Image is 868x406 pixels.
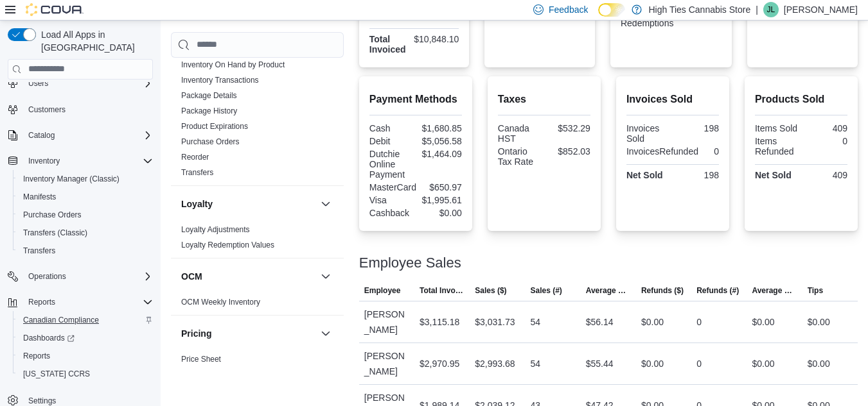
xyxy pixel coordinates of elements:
a: Transfers (Classic) [18,225,93,241]
p: High Ties Cannabis Store [648,2,750,17]
span: Dashboards [23,333,75,343]
span: Manifests [23,192,56,202]
a: Transfers [181,168,213,177]
span: Sales ($) [475,285,506,296]
strong: Net Sold [626,170,663,180]
div: $1,680.85 [418,123,462,133]
div: $0.00 [641,314,664,330]
span: Package History [181,106,237,116]
p: | [756,2,758,17]
span: Total Invoiced [420,285,465,296]
span: Catalog [23,128,153,143]
h2: Payment Methods [369,92,462,107]
button: Transfers [13,242,158,260]
a: Package History [181,106,237,115]
span: Inventory Manager (Classic) [23,174,120,184]
span: Reports [23,294,153,310]
span: Tips [808,285,823,296]
button: Purchase Orders [13,206,158,224]
div: $650.97 [421,182,462,192]
span: Operations [23,269,153,284]
a: Inventory On Hand by Product [181,60,285,69]
a: Loyalty Redemption Values [181,241,274,250]
div: Pricing [171,351,344,372]
a: Inventory Manager (Classic) [18,171,125,187]
div: $55.44 [586,356,614,371]
div: $0.00 [641,356,664,371]
div: Canada HST [498,123,542,144]
button: Manifests [13,188,158,206]
button: Operations [23,269,71,284]
span: Operations [28,271,66,282]
button: Transfers (Classic) [13,224,158,242]
div: Items Refunded [755,136,799,156]
div: $0.00 [808,314,830,330]
span: Users [23,76,153,91]
div: $3,115.18 [420,314,459,330]
a: Loyalty Adjustments [181,225,250,234]
span: Catalog [28,130,55,140]
span: Transfers [181,167,213,178]
h3: Loyalty [181,198,213,210]
div: Inventory [171,11,344,185]
span: Loyalty Redemption Values [181,240,274,250]
div: 409 [804,170,847,180]
span: Inventory [28,156,60,166]
span: Employee [364,285,401,296]
div: Loyalty [171,222,344,258]
span: Transfers [18,243,153,258]
span: Transfers (Classic) [18,225,153,241]
strong: Total Invoiced [369,34,406,55]
span: Dashboards [18,330,153,346]
div: 409 [804,123,847,133]
span: Settings [28,396,56,406]
button: Inventory [23,153,65,169]
div: $0.00 [418,208,462,218]
a: Price Sheet [181,355,221,364]
p: [PERSON_NAME] [784,2,858,17]
button: Operations [3,267,158,285]
a: Purchase Orders [181,137,240,146]
span: Manifests [18,189,153,205]
span: Canadian Compliance [18,312,153,328]
button: Reports [13,347,158,365]
button: Users [3,74,158,92]
div: 0 [804,136,847,146]
button: OCM [318,269,333,284]
span: Canadian Compliance [23,315,99,325]
div: $0.00 [752,314,774,330]
button: Reports [23,294,60,310]
button: Customers [3,100,158,119]
button: Canadian Compliance [13,311,158,329]
button: Pricing [318,326,333,341]
a: Package Details [181,91,237,100]
div: $56.14 [586,314,614,330]
button: OCM [181,270,315,283]
span: Customers [23,101,153,117]
span: Washington CCRS [18,366,153,382]
span: Average Sale [586,285,631,296]
button: Loyalty [181,198,315,210]
span: Inventory [23,153,153,169]
a: OCM Weekly Inventory [181,298,260,307]
button: Catalog [23,128,60,143]
div: 0 [696,356,702,371]
a: Dashboards [13,329,158,347]
div: Cash [369,123,413,133]
span: [US_STATE] CCRS [23,369,90,379]
div: [PERSON_NAME] [359,343,414,384]
a: Product Expirations [181,122,248,131]
div: 0 [696,314,702,330]
button: Users [23,76,53,91]
div: John Levac [763,2,779,17]
button: [US_STATE] CCRS [13,365,158,383]
div: Dutchie Online Payment [369,149,413,180]
div: $3,031.73 [475,314,515,330]
div: $0.00 [752,356,774,371]
div: Visa [369,195,413,205]
div: $532.29 [547,123,590,133]
span: Sales (#) [530,285,562,296]
span: Reorder [181,152,209,162]
input: Dark Mode [598,3,625,17]
div: $2,970.95 [420,356,459,371]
